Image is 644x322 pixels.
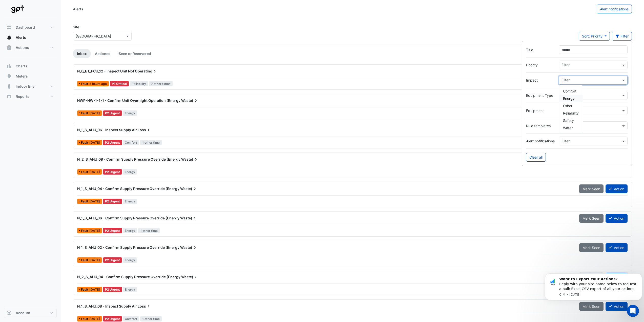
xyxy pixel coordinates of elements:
[583,216,600,220] span: Mark Seen
[123,199,137,204] span: Energy
[16,74,28,79] span: Meters
[16,94,29,99] span: Reports
[81,200,89,203] span: Fault
[180,216,197,221] span: Waste)
[579,32,610,41] button: Sort: Priority
[81,141,89,144] span: Fault
[563,126,573,130] span: Water
[563,96,575,101] span: Energy
[77,157,180,161] span: N_2_S_AHU_08 - Confirm Supply Pressure Override (Energy
[606,243,628,252] button: Action
[4,81,57,91] button: Indoor Env
[89,258,100,262] span: Thu 28-Aug-2025 09:00 AWST
[81,229,89,232] span: Fault
[115,49,155,58] a: Seen or Recovered
[4,43,57,53] button: Actions
[526,108,555,113] label: Equipment
[7,74,12,79] app-icon: Meters
[563,104,572,108] span: Other
[583,245,600,250] span: Mark Seen
[77,128,137,132] span: N_1_S_AHU_06 - Inspect Supply Air
[91,49,115,58] a: Actioned
[7,64,12,69] app-icon: Charts
[579,214,604,223] button: Mark Seen
[89,288,100,291] span: Thu 28-Aug-2025 09:00 AWST
[123,287,137,292] span: Energy
[77,304,137,308] span: N_1_S_AHU_08 - Inspect Supply Air
[612,32,632,41] button: Filter
[89,199,100,203] span: Thu 28-Aug-2025 09:01 AWST
[135,69,157,74] span: Operating
[597,5,632,13] button: Alert notifications
[89,170,100,174] span: Thu 28-Aug-2025 09:01 AWST
[180,245,197,250] span: Waste)
[559,85,583,134] ng-dropdown-panel: Options list
[77,98,180,103] span: HWP-NW-1-1-1 - Confirm Unit Overnight Operation (Energy
[526,93,555,98] label: Equipment Type
[7,25,12,30] app-icon: Dashboard
[77,245,179,250] span: N_1_S_AHU_02 - Confirm Supply Pressure Override (Energy
[563,118,574,123] span: Safety
[561,62,570,69] div: Filter
[110,81,129,86] div: P1 Critical
[73,24,79,30] label: Site
[103,316,122,321] div: P2 Urgent
[7,35,12,40] app-icon: Alerts
[89,317,100,321] span: Thu 28-Aug-2025 09:00 AWST
[16,35,26,40] span: Alerts
[123,316,139,321] span: Comfort
[582,34,603,38] span: Sort: Priority
[103,140,122,145] div: P2 Urgent
[81,288,89,291] span: Fault
[73,49,91,58] a: Inbox
[180,186,197,191] span: Waste)
[89,229,100,233] span: Thu 28-Aug-2025 09:00 AWST
[103,110,122,116] div: P2 Urgent
[123,257,137,263] span: Energy
[4,61,57,71] button: Charts
[526,123,555,128] label: Rule templates
[140,316,162,321] span: 1 other time
[73,6,83,12] div: Alerts
[4,71,57,81] button: Meters
[103,169,122,175] div: P2 Urgent
[77,69,134,73] span: N_0_ET_FCU_12 - Inspect Unit Not
[4,308,57,318] button: Account
[103,199,122,204] div: P2 Urgent
[579,184,604,193] button: Mark Seen
[123,110,137,116] span: Energy
[181,98,198,103] span: Waste)
[16,45,29,50] span: Actions
[103,228,122,233] div: P2 Urgent
[16,310,30,315] span: Account
[583,304,600,309] span: Mark Seen
[81,112,89,115] span: Fault
[138,127,151,132] span: Loss
[4,22,57,32] button: Dashboard
[7,84,12,89] app-icon: Indoor Env
[77,275,180,279] span: N_2_S_AHU_04 - Confirm Supply Pressure Override (Energy
[526,62,555,68] label: Priority
[89,82,107,86] span: Sun 31-Aug-2025 07:01 AWST
[81,82,89,85] span: Fault
[4,32,57,43] button: Alerts
[103,257,122,263] div: P2 Urgent
[526,78,555,83] label: Impact
[16,84,35,89] span: Indoor Env
[579,243,604,252] button: Mark Seen
[526,138,555,144] label: Alert notifications
[606,184,628,193] button: Action
[81,259,89,262] span: Fault
[81,171,89,174] span: Fault
[77,216,179,220] span: N_1_S_AHU_06 - Confirm Supply Pressure Override (Energy
[181,274,198,279] span: Waste)
[563,111,579,115] span: Reliability
[77,186,179,191] span: N_1_S_AHU_04 - Confirm Supply Pressure Override (Energy
[543,266,644,308] iframe: Intercom notifications message
[526,47,555,52] label: Title
[130,81,148,86] span: Reliability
